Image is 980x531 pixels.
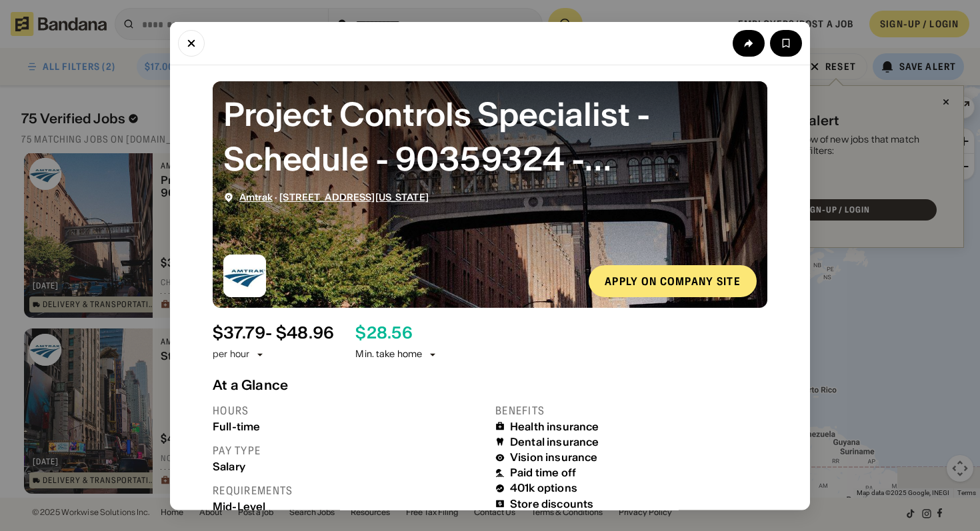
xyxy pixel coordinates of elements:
[279,191,429,203] span: [STREET_ADDRESS][US_STATE]
[239,191,429,203] div: ·
[213,348,249,361] div: per hour
[223,91,757,181] div: Project Controls Specialist -Schedule - 90359324 - New York
[213,500,485,512] div: Mid-Level
[223,254,266,296] img: Amtrak logo
[213,376,767,392] div: At a Glance
[510,435,599,448] div: Dental insurance
[213,420,485,432] div: Full-time
[495,403,767,417] div: Benefits
[510,466,576,479] div: Paid time off
[213,403,485,417] div: Hours
[239,191,273,203] span: Amtrak
[510,497,593,510] div: Store discounts
[213,323,334,342] div: $ 37.79 - $48.96
[510,482,577,494] div: 401k options
[355,323,412,342] div: $ 28.56
[213,443,485,457] div: Pay type
[213,483,485,497] div: Requirements
[510,420,599,432] div: Health insurance
[178,29,205,56] button: Close
[213,460,485,472] div: Salary
[355,348,438,361] div: Min. take home
[605,275,741,286] div: Apply on company site
[510,451,598,464] div: Vision insurance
